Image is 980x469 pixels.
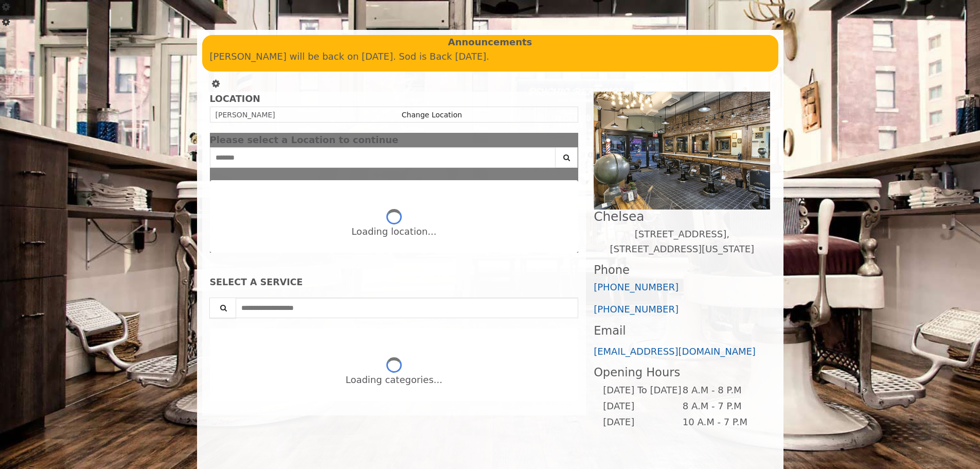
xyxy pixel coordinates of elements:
[602,414,682,430] td: [DATE]
[209,298,236,318] button: Service Search
[346,373,442,388] div: Loading categories...
[210,147,579,173] div: Center Select
[210,49,771,64] p: [PERSON_NAME] will be back on [DATE]. Sod is Back [DATE].
[448,35,532,50] b: Announcements
[210,277,579,287] div: SELECT A SERVICE
[210,94,260,104] b: LOCATION
[210,134,399,145] span: Please select a Location to continue
[594,366,770,379] h3: Opening Hours
[594,210,770,223] h2: Chelsea
[351,224,436,239] div: Loading location...
[682,383,762,398] td: 8 A.M - 8 P.M
[561,154,573,161] i: Search button
[216,111,275,119] span: [PERSON_NAME]
[594,282,679,292] a: [PHONE_NUMBER]
[594,227,770,257] p: [STREET_ADDRESS],[STREET_ADDRESS][US_STATE]
[210,147,556,168] input: Search Center
[594,324,770,337] h3: Email
[563,136,578,143] button: close dialog
[594,346,756,357] a: [EMAIL_ADDRESS][DOMAIN_NAME]
[594,304,679,315] a: [PHONE_NUMBER]
[594,264,770,276] h3: Phone
[602,383,682,398] td: [DATE] To [DATE]
[602,398,682,414] td: [DATE]
[682,398,762,414] td: 8 A.M - 7 P.M
[402,111,462,119] a: Change Location
[682,414,762,430] td: 10 A.M - 7 P.M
